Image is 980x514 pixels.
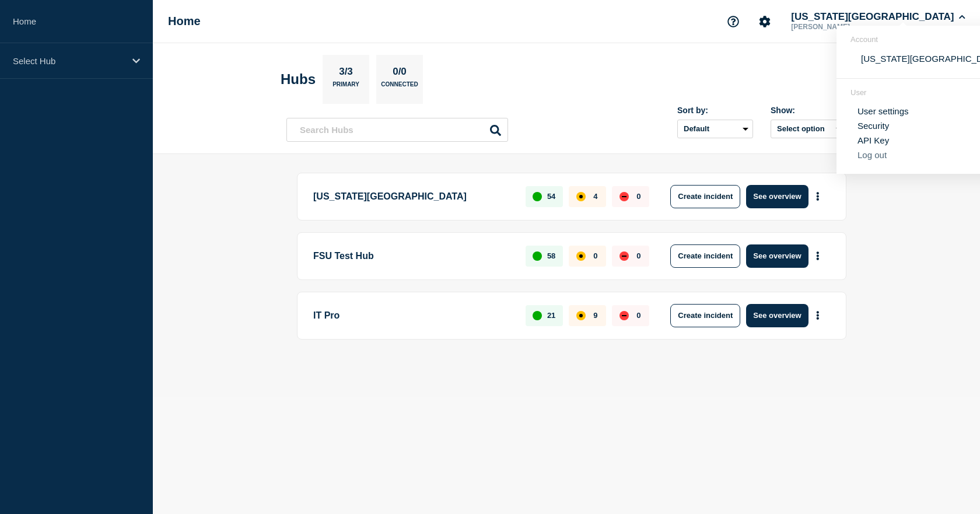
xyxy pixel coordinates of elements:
button: See overview [746,185,808,208]
div: affected [576,251,586,261]
div: affected [576,192,586,201]
p: [US_STATE][GEOGRAPHIC_DATA] [313,185,512,208]
input: Search Hubs [286,118,508,142]
div: down [619,251,629,261]
a: User settings [857,106,909,116]
p: IT Pro [313,304,512,327]
h2: Hubs [281,71,316,88]
p: 0/0 [388,66,411,81]
div: Sort by: [677,106,753,115]
div: down [619,192,629,201]
button: Create incident [670,185,740,208]
p: [PERSON_NAME] [789,23,910,31]
p: Select Hub [13,56,125,66]
button: See overview [746,244,808,268]
select: Sort by [677,120,753,138]
p: 21 [547,311,555,320]
div: up [533,251,542,261]
p: 9 [593,311,597,320]
a: API Key [857,135,889,145]
p: Primary [332,81,359,93]
p: Connected [381,81,418,93]
p: 3/3 [335,66,358,81]
div: affected [576,311,586,320]
p: FSU Test Hub [313,244,512,268]
p: 54 [547,192,555,201]
button: More actions [810,305,825,326]
button: More actions [810,245,825,267]
button: See overview [746,304,808,327]
p: 0 [593,251,597,260]
div: Show: [771,106,846,115]
button: Select option [771,120,846,138]
h1: Home [168,15,201,28]
div: down [619,311,629,320]
button: Log out [857,150,887,160]
button: Create incident [670,304,740,327]
button: Support [721,9,745,34]
button: More actions [810,186,825,207]
p: 0 [636,311,640,320]
a: Security [857,121,889,131]
button: Create incident [670,244,740,268]
div: up [533,192,542,201]
p: 58 [547,251,555,260]
div: up [533,311,542,320]
button: Account settings [752,9,777,34]
p: 4 [593,192,597,201]
p: 0 [636,192,640,201]
button: [US_STATE][GEOGRAPHIC_DATA] [789,11,967,23]
p: 0 [636,251,640,260]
